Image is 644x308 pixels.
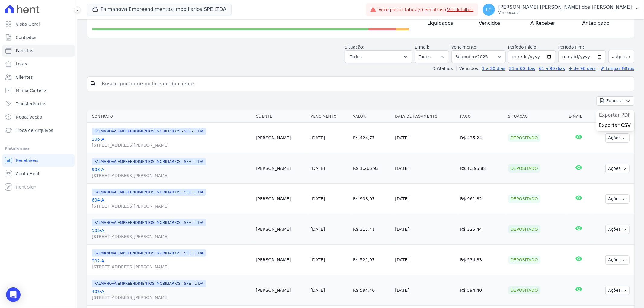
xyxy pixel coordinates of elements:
a: Lotes [2,58,75,70]
th: Data de Pagamento [392,110,458,123]
a: Visão Geral [2,18,75,30]
button: Ações [605,164,630,173]
td: R$ 594,40 [351,275,392,306]
button: Ações [605,225,630,234]
td: R$ 435,24 [458,123,506,153]
th: Contrato [87,110,253,123]
td: [PERSON_NAME] [253,153,308,184]
td: R$ 317,41 [351,214,392,245]
td: [PERSON_NAME] [253,214,308,245]
div: Depositado [508,286,540,294]
td: [DATE] [392,214,458,245]
td: R$ 424,77 [351,123,392,153]
span: PALMANOVA EMPREENDIMENTOS IMOBILIARIOS - SPE - LTDA [92,158,206,165]
span: [STREET_ADDRESS][PERSON_NAME] [92,264,251,270]
div: Depositado [508,225,540,233]
button: Palmanova Empreendimentos Imobiliarios SPE LTDA [87,4,232,15]
span: [STREET_ADDRESS][PERSON_NAME] [92,203,251,209]
button: Ações [605,255,630,265]
label: ↯ Atalhos [432,66,453,71]
span: Contratos [16,34,36,40]
td: R$ 325,44 [458,214,506,245]
a: 61 a 90 dias [539,66,565,71]
span: Transferências [16,101,46,107]
a: 908-A[STREET_ADDRESS][PERSON_NAME] [92,167,251,179]
button: LC [PERSON_NAME] [PERSON_NAME] dos [PERSON_NAME] Ver opções [478,1,644,18]
span: Parcelas [16,48,33,54]
span: Visão Geral [16,21,40,27]
th: Cliente [253,110,308,123]
td: R$ 534,83 [458,245,506,275]
a: Recebíveis [2,154,75,167]
td: R$ 521,97 [351,245,392,275]
a: [DATE] [311,135,325,140]
th: Pago [458,110,506,123]
a: Conta Hent [2,168,75,180]
a: Parcelas [2,45,75,57]
a: Ver detalhes [447,7,474,12]
td: [DATE] [392,275,458,306]
i: search [90,80,97,87]
span: Você possui fatura(s) em atraso. [379,7,474,13]
button: Ações [605,194,630,204]
a: 202-A[STREET_ADDRESS][PERSON_NAME] [92,258,251,270]
span: PALMANOVA EMPREENDIMENTOS IMOBILIARIOS - SPE - LTDA [92,249,206,257]
td: [PERSON_NAME] [253,184,308,214]
a: 31 a 60 dias [509,66,535,71]
a: Minha Carteira [2,84,75,97]
a: Clientes [2,71,75,83]
td: [DATE] [392,245,458,275]
td: R$ 594,40 [458,275,506,306]
p: Ver opções [498,10,632,15]
span: PALMANOVA EMPREENDIMENTOS IMOBILIARIOS - SPE - LTDA [92,219,206,226]
label: Vencimento: [451,45,478,49]
span: Todos [350,53,362,60]
a: [DATE] [311,288,325,293]
td: [DATE] [392,123,458,153]
span: LC [486,8,492,12]
span: Negativação [16,114,42,120]
td: [PERSON_NAME] [253,245,308,275]
a: [DATE] [311,166,325,171]
a: ✗ Limpar Filtros [598,66,634,71]
div: Depositado [508,164,540,173]
div: Open Intercom Messenger [6,287,21,302]
a: Troca de Arquivos [2,124,75,136]
span: Conta Hent [16,171,40,177]
a: [DATE] [311,196,325,201]
td: [DATE] [392,153,458,184]
button: Ações [605,286,630,295]
div: Depositado [508,195,540,203]
td: R$ 961,82 [458,184,506,214]
span: PALMANOVA EMPREENDIMENTOS IMOBILIARIOS - SPE - LTDA [92,189,206,196]
span: Minha Carteira [16,87,47,94]
h4: A Receber [530,20,572,27]
th: E-mail [566,110,591,123]
a: Transferências [2,98,75,110]
td: [DATE] [392,184,458,214]
button: Exportar [596,96,634,106]
a: 206-A[STREET_ADDRESS][PERSON_NAME] [92,136,251,148]
td: R$ 938,07 [351,184,392,214]
td: [PERSON_NAME] [253,275,308,306]
h4: Antecipado [582,20,624,27]
label: Vencidos: [457,66,479,71]
span: Clientes [16,74,33,80]
span: [STREET_ADDRESS][PERSON_NAME] [92,173,251,179]
div: Depositado [508,256,540,264]
a: Exportar CSV [599,122,632,130]
h4: Liquidados [427,20,469,27]
a: 604-A[STREET_ADDRESS][PERSON_NAME] [92,197,251,209]
a: Contratos [2,31,75,43]
label: E-mail: [415,45,430,49]
a: Negativação [2,111,75,123]
span: PALMANOVA EMPREENDIMENTOS IMOBILIARIOS - SPE - LTDA [92,280,206,287]
th: Valor [351,110,392,123]
span: Troca de Arquivos [16,127,53,133]
span: [STREET_ADDRESS][PERSON_NAME] [92,142,251,148]
a: 1 a 30 dias [482,66,505,71]
span: Lotes [16,61,27,67]
label: Período Fim: [558,44,606,50]
input: Buscar por nome do lote ou do cliente [98,78,632,90]
td: R$ 1.265,93 [351,153,392,184]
